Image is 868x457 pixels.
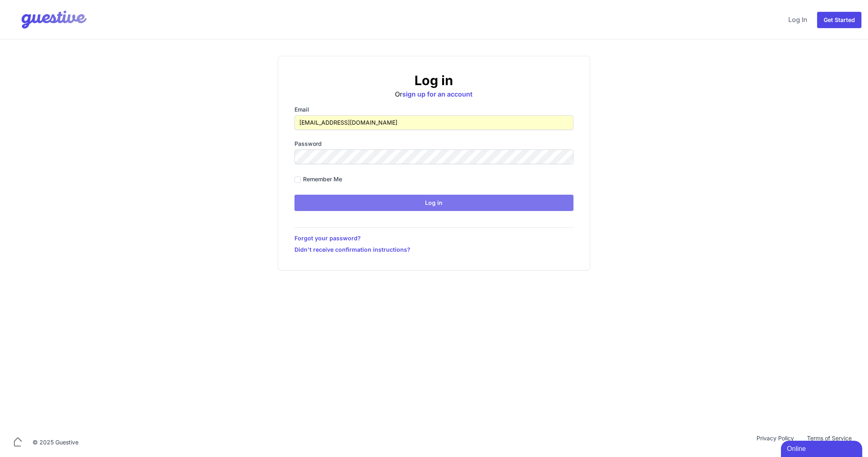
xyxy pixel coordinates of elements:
[294,195,574,211] input: Log in
[785,10,811,29] a: Log In
[817,12,861,28] a: Get Started
[7,3,89,36] img: Your Company
[33,438,79,446] div: © 2025 Guestive
[294,246,574,254] a: Didn't receive confirmation instructions?
[781,439,864,457] iframe: chat widget
[303,175,342,183] label: Remember me
[294,234,574,242] a: Forgot your password?
[800,434,858,450] a: Terms of Service
[294,115,574,130] input: you@example.com
[294,140,574,148] label: Password
[294,73,574,89] h2: Log in
[403,90,473,98] a: sign up for an account
[294,73,574,99] div: Or
[294,105,574,114] label: Email
[750,434,800,450] a: Privacy Policy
